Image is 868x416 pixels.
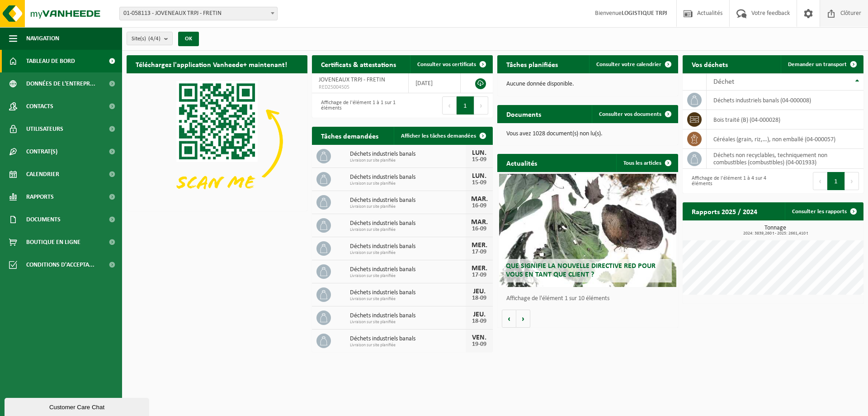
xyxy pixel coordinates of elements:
span: Navigation [26,27,59,50]
span: Consulter votre calendrier [596,62,661,67]
td: bois traité (B) (04-000028) [707,110,863,129]
td: déchets industriels banals (04-000008) [707,91,863,110]
a: Consulter vos documents [592,105,677,123]
p: Vous avez 1028 document(s) non lu(s). [506,131,669,137]
h2: Tâches demandées [312,127,387,144]
span: Livraison sur site planifiée [350,296,466,302]
span: Documents [26,208,61,231]
strong: LOGISTIQUE TRPJ [622,10,667,17]
img: Download de VHEPlus App [127,73,307,209]
span: Demander un transport [788,62,847,67]
button: Previous [813,172,827,190]
div: Affichage de l'élément 1 à 4 sur 4 éléments [687,171,769,191]
h3: Tonnage [687,225,863,236]
span: Utilisateurs [26,118,63,140]
td: céréales (grain, riz,…), non emballé (04-000057) [707,129,863,149]
span: Déchet [713,78,734,86]
div: MAR. [470,196,488,203]
button: OK [178,32,199,46]
span: RED25004505 [319,84,401,91]
span: Que signifie la nouvelle directive RED pour vous en tant que client ? [506,263,656,278]
button: Volgende [516,310,530,328]
span: Consulter vos documents [599,111,661,117]
div: 18-09 [470,318,488,325]
div: 17-09 [470,272,488,278]
td: [DATE] [409,73,461,93]
div: LUN. [470,149,488,157]
a: Que signifie la nouvelle directive RED pour vous en tant que client ? [499,174,676,287]
span: 2024: 3839,260 t - 2025: 2661,410 t [687,231,863,236]
h2: Actualités [497,154,546,172]
div: 16-09 [470,226,488,232]
a: Consulter vos certificats [410,55,492,73]
span: Déchets industriels banals [350,243,466,250]
p: Affichage de l'élément 1 sur 10 éléments [506,296,674,302]
div: MAR. [470,219,488,226]
h2: Tâches planifiées [497,55,567,73]
div: 19-09 [470,341,488,348]
span: Boutique en ligne [26,231,80,253]
div: 15-09 [470,157,488,163]
td: déchets non recyclables, techniquement non combustibles (combustibles) (04-001933) [707,149,863,169]
span: Déchets industriels banals [350,220,466,227]
a: Demander un transport [781,55,863,73]
span: Conditions d'accepta... [26,253,94,276]
span: Livraison sur site planifiée [350,158,466,163]
div: VEN. [470,334,488,341]
span: Déchets industriels banals [350,151,466,158]
button: Vorige [502,310,516,328]
div: LUN. [470,172,488,180]
span: Livraison sur site planifiée [350,204,466,210]
span: Déchets industriels banals [350,312,466,320]
h2: Rapports 2025 / 2024 [683,202,766,220]
div: 15-09 [470,180,488,186]
span: 01-058113 - JOVENEAUX TRPJ - FRETIN [120,7,277,20]
span: Livraison sur site planifiée [350,343,466,348]
span: Déchets industriels banals [350,289,466,296]
div: Affichage de l'élément 1 à 1 sur 1 éléments [316,96,398,115]
h2: Documents [497,105,550,123]
a: Consulter les rapports [785,202,863,220]
span: Déchets industriels banals [350,197,466,204]
span: Tableau de bord [26,50,75,72]
button: Next [474,96,488,115]
a: Afficher les tâches demandées [394,127,492,145]
span: Contrat(s) [26,140,57,163]
div: 18-09 [470,295,488,301]
count: (4/4) [148,36,160,42]
a: Consulter votre calendrier [589,55,677,73]
a: Tous les articles [616,154,677,172]
span: Déchets industriels banals [350,266,466,273]
span: Site(s) [132,32,160,46]
div: JEU. [470,311,488,318]
div: JEU. [470,288,488,295]
h2: Vos déchets [683,55,737,73]
span: Consulter vos certificats [417,62,476,67]
span: Afficher les tâches demandées [401,133,476,139]
button: 1 [827,172,845,190]
button: Next [845,172,859,190]
span: 01-058113 - JOVENEAUX TRPJ - FRETIN [119,7,278,20]
span: Livraison sur site planifiée [350,273,466,279]
span: Déchets industriels banals [350,335,466,343]
button: Site(s)(4/4) [127,32,173,45]
button: Previous [442,96,457,115]
iframe: chat widget [5,396,151,416]
span: Livraison sur site planifiée [350,320,466,325]
p: Aucune donnée disponible. [506,81,669,87]
span: Calendrier [26,163,59,186]
h2: Téléchargez l'application Vanheede+ maintenant! [127,55,296,73]
button: 1 [457,96,474,115]
span: Données de l'entrepr... [26,72,95,95]
div: MER. [470,242,488,249]
div: 16-09 [470,203,488,209]
span: Livraison sur site planifiée [350,250,466,256]
span: Déchets industriels banals [350,174,466,181]
span: Contacts [26,95,53,118]
span: Livraison sur site planifiée [350,181,466,186]
h2: Certificats & attestations [312,55,405,73]
span: Livraison sur site planifiée [350,227,466,233]
div: 17-09 [470,249,488,255]
span: JOVENEAUX TRPJ - FRETIN [319,77,385,83]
